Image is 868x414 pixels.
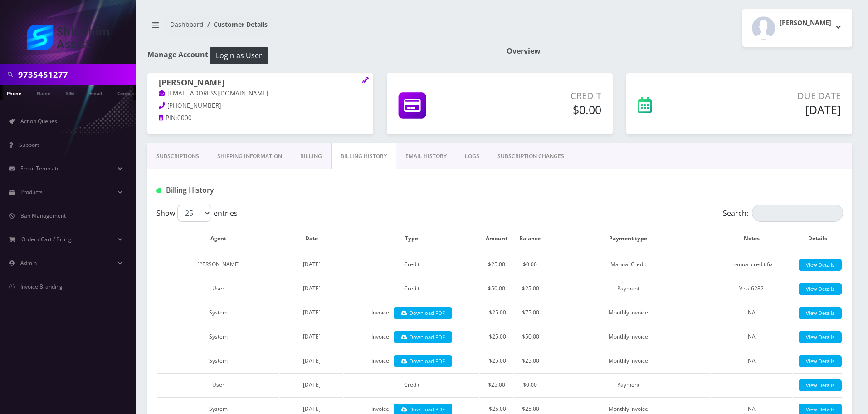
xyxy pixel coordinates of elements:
td: Credit [344,253,479,276]
td: Invoice [344,349,479,372]
img: Shluchim Assist [27,25,109,50]
td: [PERSON_NAME] [157,253,279,276]
span: 0000 [177,114,192,122]
td: $25.00 [480,373,513,396]
a: Name [32,85,55,100]
td: NA [711,349,792,372]
li: Customer Details [204,20,268,29]
a: Phone [2,85,26,100]
a: View Details [799,331,842,344]
a: View Details [799,307,842,319]
a: SIM [61,85,78,100]
span: [DATE] [303,357,321,364]
td: Monthly invoice [546,301,710,324]
td: Invoice [344,325,479,348]
h5: $0.00 [488,103,601,116]
td: User [157,277,279,300]
a: Email [85,85,107,100]
a: EMAIL HISTORY [396,143,456,170]
h1: Overview [507,47,852,55]
span: Support [19,141,39,149]
td: -$25.00 [480,325,513,348]
span: [PHONE_NUMBER] [167,101,221,110]
a: Shipping Information [208,143,291,170]
span: Admin [20,259,37,267]
h2: [PERSON_NAME] [780,19,831,27]
a: View Details [799,283,842,295]
a: Download PDF [394,307,452,319]
span: Order / Cart / Billing [21,235,72,243]
td: -$25.00 [480,349,513,372]
td: Monthly invoice [546,349,710,372]
a: View Details [799,379,842,392]
span: Invoice Branding [20,283,63,290]
td: NA [711,301,792,324]
p: Credit [488,89,601,103]
td: -$75.00 [514,301,546,324]
select: Showentries [177,205,211,222]
a: Download PDF [394,355,452,368]
th: Notes [711,225,792,252]
span: [DATE] [303,309,321,316]
span: [DATE] [303,260,321,268]
td: $0.00 [514,253,546,276]
button: Login as User [210,47,268,64]
th: Balance [514,225,546,252]
td: $0.00 [514,373,546,396]
td: System [157,301,279,324]
label: Search: [723,205,843,222]
td: System [157,325,279,348]
a: View Details [799,355,842,368]
span: Products [20,188,43,196]
h1: [PERSON_NAME] [159,78,362,89]
td: -$50.00 [514,325,546,348]
label: Show entries [156,205,238,222]
th: Details [793,225,842,252]
a: Company [113,85,143,100]
input: Search: [752,205,843,222]
th: Date [280,225,343,252]
a: Download PDF [394,331,452,344]
th: Type [344,225,479,252]
p: Due Date [710,89,841,103]
h5: [DATE] [710,103,841,116]
td: NA [711,325,792,348]
span: [DATE] [303,333,321,340]
th: Payment type [546,225,710,252]
a: Billing History [331,143,396,170]
th: Amount [480,225,513,252]
a: LOGS [456,143,488,170]
span: Email Template [20,165,60,172]
a: Subscriptions [147,143,208,170]
td: manual credit fix [711,253,792,276]
td: Payment [546,373,710,396]
h1: Billing History [156,186,376,195]
td: -$25.00 [514,277,546,300]
td: -$25.00 [514,349,546,372]
td: $25.00 [480,253,513,276]
td: Payment [546,277,710,300]
a: PIN: [159,114,177,123]
button: [PERSON_NAME] [742,9,852,47]
a: Billing [291,143,331,170]
td: $50.00 [480,277,513,300]
a: [EMAIL_ADDRESS][DOMAIN_NAME] [159,89,268,98]
nav: breadcrumb [147,15,493,41]
a: Login as User [208,50,268,60]
td: User [157,373,279,396]
input: Search in Company [18,66,134,83]
span: [DATE] [303,381,321,389]
span: Ban Management [20,212,66,219]
td: Manual Credit [546,253,710,276]
th: Agent [157,225,279,252]
span: [DATE] [303,284,321,292]
span: Action Queues [20,117,57,125]
td: -$25.00 [480,301,513,324]
td: Credit [344,277,479,300]
a: View Details [799,259,842,271]
a: Dashboard [170,20,204,29]
td: System [157,349,279,372]
td: Invoice [344,301,479,324]
td: Monthly invoice [546,325,710,348]
td: Visa 6282 [711,277,792,300]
